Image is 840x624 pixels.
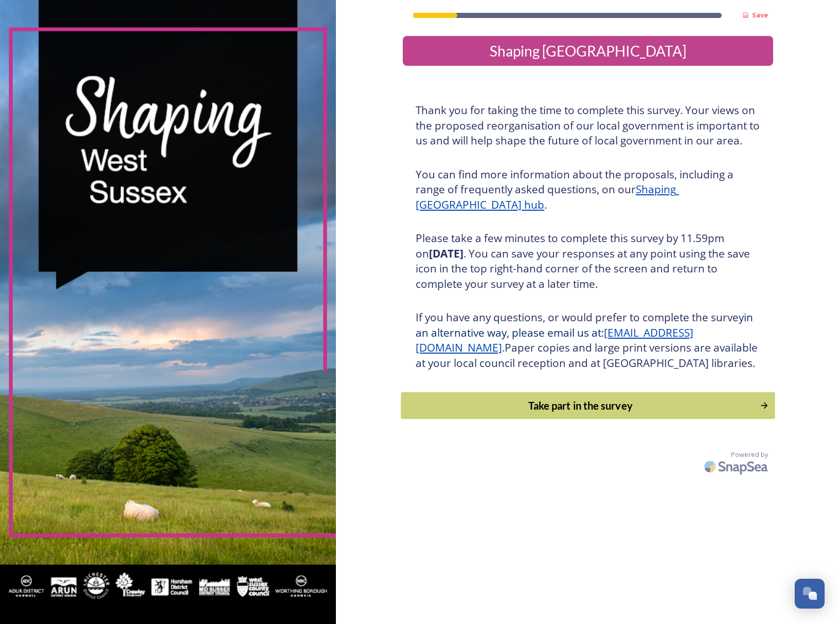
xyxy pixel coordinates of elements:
span: in an alternative way, please email us at: [416,310,756,340]
h3: If you have any questions, or would prefer to complete the survey Paper copies and large print ve... [416,310,760,371]
h3: Thank you for taking the time to complete this survey. Your views on the proposed reorganisation ... [416,103,760,149]
button: Open Chat [795,579,825,609]
strong: [DATE] [429,246,463,261]
button: Continue [401,392,775,419]
a: [EMAIL_ADDRESS][DOMAIN_NAME] [416,325,693,355]
div: Take part in the survey [407,398,755,413]
h3: You can find more information about the proposals, including a range of frequently asked question... [416,167,760,213]
img: SnapSea Logo [701,454,773,479]
span: . [502,340,505,355]
strong: Save [752,10,768,20]
div: Shaping [GEOGRAPHIC_DATA] [407,40,769,62]
span: Powered by [731,450,768,460]
h3: Please take a few minutes to complete this survey by 11.59pm on . You can save your responses at ... [416,231,760,291]
a: Shaping [GEOGRAPHIC_DATA] hub [416,182,678,212]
